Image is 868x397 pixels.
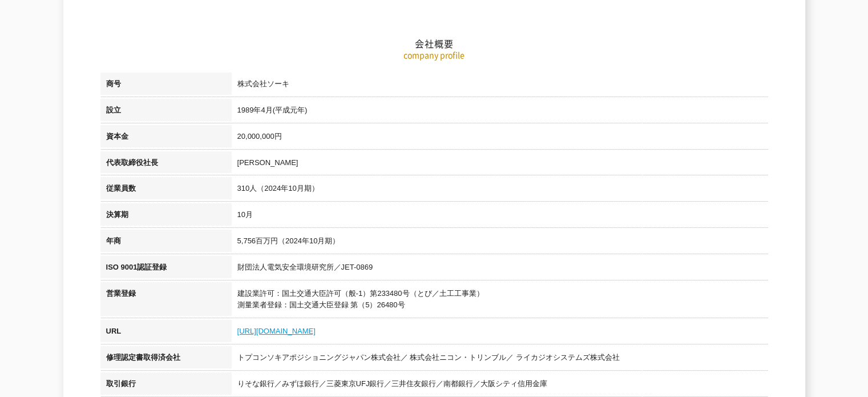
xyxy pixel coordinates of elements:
td: 株式会社ソーキ [232,73,768,99]
a: [URL][DOMAIN_NAME] [237,327,316,335]
td: 10月 [232,203,768,230]
th: 修理認定書取得済会社 [100,346,232,372]
th: 代表取締役社長 [100,151,232,178]
td: 310人（2024年10月期） [232,177,768,203]
td: 財団法人電気安全環境研究所／JET-0869 [232,256,768,282]
td: 建設業許可：国土交通大臣許可（般-1）第233480号（とび／土工工事業） 測量業者登録：国土交通大臣登録 第（5）26480号 [232,282,768,320]
td: 20,000,000円 [232,125,768,151]
th: 商号 [100,73,232,99]
th: 設立 [100,99,232,125]
p: company profile [100,49,768,61]
td: トプコンソキアポジショニングジャパン株式会社／ 株式会社ニコン・トリンブル／ ライカジオシステムズ株式会社 [232,346,768,372]
td: [PERSON_NAME] [232,151,768,178]
th: URL [100,320,232,346]
th: ISO 9001認証登録 [100,256,232,282]
td: 1989年4月(平成元年) [232,99,768,125]
th: 営業登録 [100,282,232,320]
td: 5,756百万円（2024年10月期） [232,230,768,256]
th: 決算期 [100,203,232,230]
th: 年商 [100,230,232,256]
th: 資本金 [100,125,232,151]
th: 従業員数 [100,177,232,203]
